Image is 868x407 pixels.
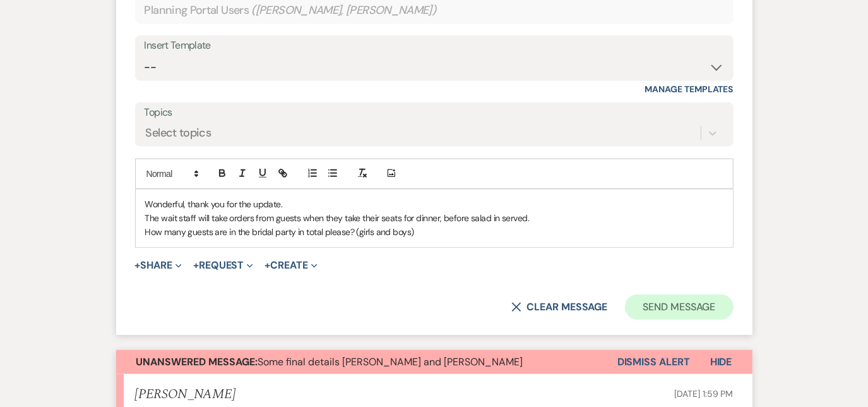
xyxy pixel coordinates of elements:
button: Dismiss Alert [617,350,690,374]
a: Manage Templates [645,83,734,95]
button: Share [135,260,182,270]
h5: [PERSON_NAME] [135,387,235,403]
button: Request [193,260,253,270]
span: Hide [710,355,732,368]
label: Topics [145,104,724,122]
button: Hide [690,350,752,374]
div: Select topics [146,125,211,142]
button: Create [265,260,317,270]
button: Send Message [625,295,733,320]
span: + [135,260,141,270]
p: How many guests are in the bridal party in total please? (girls and boys) [145,225,723,239]
span: Some final details [PERSON_NAME] and [PERSON_NAME] [136,355,523,368]
strong: Unanswered Message: [136,355,258,368]
p: Wonderful, thank you for the update. [145,197,723,211]
span: + [193,260,199,270]
span: + [265,260,270,270]
div: Insert Template [145,37,724,55]
span: [DATE] 1:59 PM [674,388,733,399]
p: The wait staff will take orders from guests when they take their seats for dinner, before salad i... [145,211,723,225]
button: Unanswered Message:Some final details [PERSON_NAME] and [PERSON_NAME] [116,350,617,374]
button: Clear message [511,302,607,312]
span: ( [PERSON_NAME], [PERSON_NAME] ) [251,2,437,19]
